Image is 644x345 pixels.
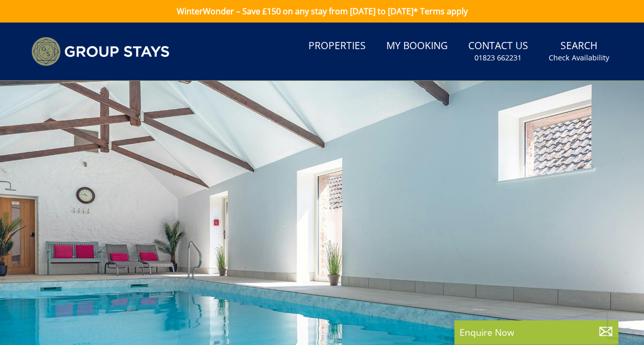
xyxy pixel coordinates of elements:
a: Properties [304,35,370,58]
img: Group Stays [31,37,170,66]
small: 01823 662231 [474,53,522,63]
p: Enquire Now [460,326,613,339]
a: Contact Us01823 662231 [464,35,532,68]
a: My Booking [382,35,452,58]
small: Check Availability [549,53,609,63]
a: SearchCheck Availability [545,35,613,68]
